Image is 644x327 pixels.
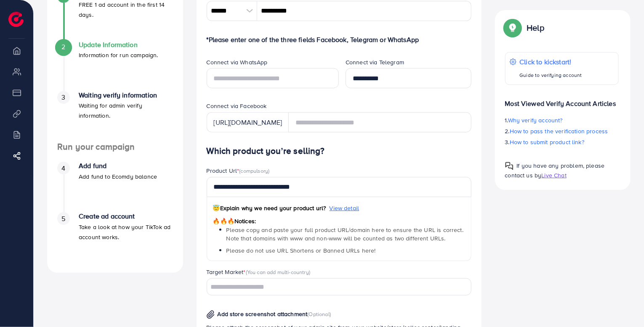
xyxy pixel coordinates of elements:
[207,102,267,110] label: Connect via Facebook
[608,289,638,321] iframe: Chat
[213,204,326,212] span: Explain why we need your product url?
[208,281,460,294] input: Search for option
[47,162,183,212] li: Add fund
[505,162,514,170] img: Popup guide
[508,116,563,124] span: Why verify account?
[207,268,311,276] label: Target Market
[61,163,65,173] span: 4
[61,214,65,224] span: 5
[505,137,619,147] p: 3.
[505,92,619,108] p: Most Viewed Verify Account Articles
[330,204,359,212] span: View detail
[346,58,404,66] label: Connect via Telegram
[505,20,520,35] img: Popup guide
[520,57,582,67] p: Click to kickstart!
[542,171,567,179] span: Live Chat
[47,41,183,91] li: Update Information
[207,58,268,66] label: Connect via WhatsApp
[207,112,289,132] div: [URL][DOMAIN_NAME]
[61,92,65,102] span: 3
[8,12,24,27] img: logo
[79,91,173,99] h4: Waiting verify information
[510,127,608,135] span: How to pass the verification process
[207,166,270,175] label: Product Url
[218,310,308,318] span: Add store screenshot attachment
[239,167,269,174] span: (compulsory)
[79,171,157,182] p: Add fund to Ecomdy balance
[505,126,619,136] p: 2.
[246,268,310,276] span: (You can add multi-country)
[520,70,582,80] p: Guide to verifying account
[79,41,158,49] h4: Update Information
[213,204,220,212] span: 😇
[79,222,173,242] p: Take a look at how your TikTok ad account works.
[79,212,173,220] h4: Create ad account
[61,42,65,52] span: 2
[505,161,605,179] span: If you have any problem, please contact us by
[213,217,234,225] span: 🔥🔥🔥
[207,310,215,319] img: img
[207,146,471,156] h4: Which product you’re selling?
[47,91,183,142] li: Waiting verify information
[47,212,183,263] li: Create ad account
[79,100,173,121] p: Waiting for admin verify information.
[510,138,584,146] span: How to submit product link?
[47,142,183,152] h4: Run your campaign
[79,162,157,170] h4: Add fund
[307,310,331,318] span: (Optional)
[527,23,545,33] p: Help
[79,50,158,60] p: Information for run campaign.
[207,278,471,295] div: Search for option
[226,226,464,243] span: Please copy and paste your full product URL/domain here to ensure the URL is correct. Note that d...
[505,115,619,125] p: 1.
[213,217,256,225] span: Notices:
[226,246,376,255] span: Please do not use URL Shortens or Banned URLs here!
[207,34,471,45] p: *Please enter one of the three fields Facebook, Telegram or WhatsApp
